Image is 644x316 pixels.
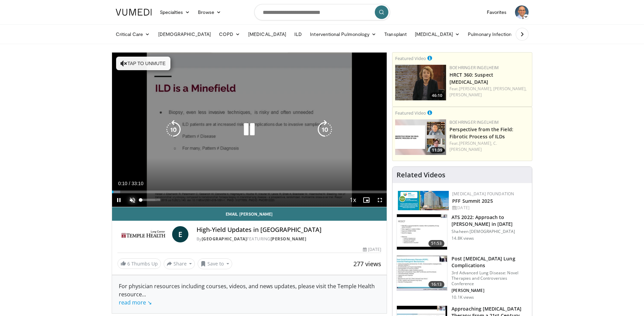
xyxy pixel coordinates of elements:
div: Feat. [449,86,529,98]
a: [MEDICAL_DATA] [244,27,290,41]
a: Favorites [483,5,511,19]
a: Interventional Pulmonology [306,27,380,41]
span: 33:10 [131,181,143,186]
a: PFF Summit 2025 [452,198,493,204]
p: [PERSON_NAME] [452,288,528,293]
a: Pulmonary Infection [464,27,522,41]
img: Temple Lung Center [117,226,169,242]
button: Share [164,258,195,269]
a: [PERSON_NAME], [493,86,527,92]
h4: Related Videos [397,171,445,179]
img: Avatar [515,5,529,19]
a: E [172,226,188,242]
div: Volume Level [141,199,160,201]
a: [PERSON_NAME] [271,236,307,242]
h4: High-Yield Updates in [GEOGRAPHIC_DATA] [197,226,381,234]
h3: ATS 2022: Approach to [PERSON_NAME] in [DATE] [452,214,528,228]
span: 6 [127,260,130,267]
span: 16:13 [428,281,445,288]
span: 51:53 [428,240,445,247]
a: Email [PERSON_NAME] [112,207,387,221]
button: Tap to unmute [116,57,170,70]
a: Boehringer Ingelheim [449,65,499,71]
button: Unmute [126,193,139,207]
div: By FEATURING [197,236,381,242]
button: Pause [112,193,126,207]
a: read more ↘ [119,299,152,306]
button: Fullscreen [373,193,387,207]
span: / [129,181,130,186]
img: VuMedi Logo [116,9,152,16]
a: [DEMOGRAPHIC_DATA] [154,27,215,41]
p: Shaheen [DEMOGRAPHIC_DATA] [452,229,528,234]
a: Boehringer Ingelheim [449,119,499,125]
img: 667297da-f7fe-4586-84bf-5aeb1aa9adcb.150x105_q85_crop-smart_upscale.jpg [397,256,447,291]
a: 11:39 [395,119,446,155]
img: 5903cf87-07ec-4ec6-b228-01333f75c79d.150x105_q85_crop-smart_upscale.jpg [397,214,447,250]
p: 10.1K views [452,295,474,300]
span: 277 views [353,260,381,268]
div: Feat. [449,140,529,153]
span: ... [119,291,152,306]
a: C. [PERSON_NAME] [449,140,497,152]
button: Enable picture-in-picture mode [360,193,373,207]
input: Search topics, interventions [254,4,390,20]
small: Featured Video [395,55,426,61]
img: 8340d56b-4f12-40ce-8f6a-f3da72802623.png.150x105_q85_crop-smart_upscale.png [395,65,446,100]
a: HRCT 360: Suspect [MEDICAL_DATA] [449,72,493,85]
a: [PERSON_NAME], [459,140,492,146]
a: 16:13 Post [MEDICAL_DATA] Lung Complications 3rd Advanced Lung Disease: Novel Therapies and Contr... [397,255,528,300]
p: 14.8K views [452,236,474,241]
span: 0:10 [118,181,127,186]
div: [DATE] [363,246,381,253]
button: Playback Rate [346,193,360,207]
a: Specialties [156,5,194,19]
a: COPD [215,27,244,41]
span: 46:10 [430,93,444,99]
a: Browse [194,5,225,19]
a: Critical Care [112,27,154,41]
a: 6 Thumbs Up [117,258,161,269]
a: Perspective from the Field: Fibrotic Process of ILDs [449,126,513,140]
p: 3rd Advanced Lung Disease: Novel Therapies and Controversies Conference [452,270,528,287]
video-js: Video Player [112,53,387,207]
a: 51:53 ATS 2022: Approach to [PERSON_NAME] in [DATE] Shaheen [DEMOGRAPHIC_DATA] 14.8K views [397,214,528,250]
img: 84d5d865-2f25-481a-859d-520685329e32.png.150x105_q85_autocrop_double_scale_upscale_version-0.2.png [398,191,449,210]
button: Save to [198,258,232,269]
a: [GEOGRAPHIC_DATA] [202,236,247,242]
a: [MEDICAL_DATA] [411,27,464,41]
a: [MEDICAL_DATA] Foundation [452,191,514,197]
a: Transplant [380,27,411,41]
small: Featured Video [395,110,426,116]
a: [PERSON_NAME], [459,86,492,92]
img: 0d260a3c-dea8-4d46-9ffd-2859801fb613.png.150x105_q85_crop-smart_upscale.png [395,119,446,155]
h3: Post [MEDICAL_DATA] Lung Complications [452,255,528,269]
div: For physician resources including courses, videos, and news updates, please visit the Temple Heal... [119,282,380,307]
a: 46:10 [395,65,446,100]
div: Progress Bar [112,191,387,193]
a: [PERSON_NAME] [449,92,482,98]
div: [DATE] [452,205,527,211]
a: ILD [290,27,306,41]
span: 11:39 [430,147,444,153]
